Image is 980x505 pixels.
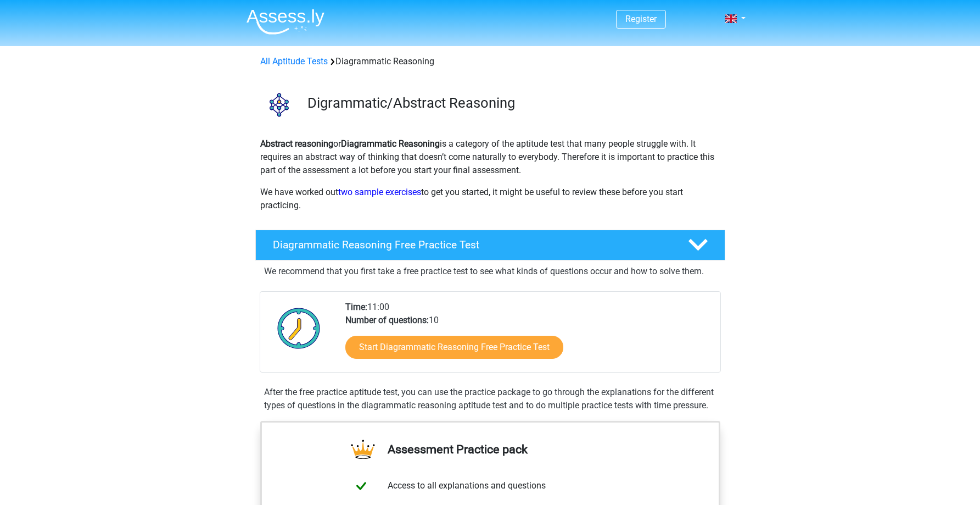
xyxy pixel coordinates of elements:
b: Number of questions: [345,315,429,325]
div: 11:00 10 [337,301,720,372]
a: All Aptitude Tests [260,56,328,66]
h4: Diagrammatic Reasoning Free Practice Test [273,238,670,251]
h3: Digrammatic/Abstract Reasoning [307,95,716,112]
p: or is a category of the aptitude test that many people struggle with. It requires an abstract way... [260,137,720,177]
b: Time: [345,302,367,312]
p: We recommend that you first take a free practice test to see what kinds of questions occur and ho... [264,265,716,278]
a: two sample exercises [338,187,421,197]
div: Diagrammatic Reasoning [256,55,725,68]
a: Diagrammatic Reasoning Free Practice Test [251,230,730,260]
div: After the free practice aptitude test, you can use the practice package to go through the explana... [260,386,721,412]
p: We have worked out to get you started, it might be useful to review these before you start practi... [260,186,720,212]
img: Clock [271,301,327,356]
b: Diagrammatic Reasoning [341,138,440,149]
img: diagrammatic reasoning [256,81,303,128]
a: Start Diagrammatic Reasoning Free Practice Test [345,336,563,359]
a: Register [625,14,657,24]
b: Abstract reasoning [260,138,333,149]
img: Assessly [247,9,324,35]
